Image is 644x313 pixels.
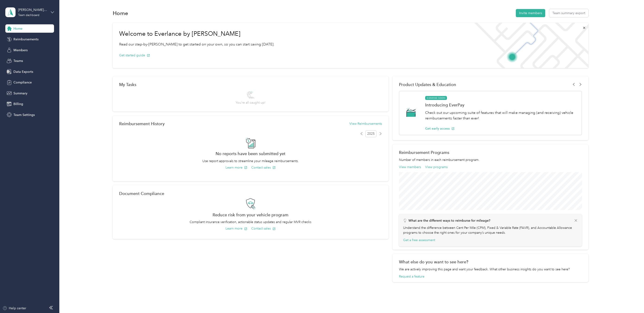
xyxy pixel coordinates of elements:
span: Product Updates & Education [399,82,456,87]
span: Summary [13,91,27,96]
span: Teams [13,58,23,63]
button: View Reimbursements [349,121,382,126]
button: Get started guide [119,53,150,58]
h1: Welcome to Everlance by [PERSON_NAME] [119,30,274,38]
span: COMING SOON [425,96,447,100]
button: View members [399,165,421,169]
button: Team summary export [549,9,588,17]
p: Read our step-by-[PERSON_NAME] to get started on your own, so you can start saving [DATE]. [119,42,274,47]
h2: Reimbursement History [119,121,165,126]
h2: Reimbursement Programs [399,150,582,155]
p: Use report approvals to streamline your mileage reimbursements. [119,159,382,163]
h1: Introducing EverPay [425,102,577,107]
h2: No reports have been submitted yet [119,151,382,156]
button: Request a feature [399,274,424,279]
button: Invite members [516,9,545,17]
div: What else do you want to see here? [399,259,582,264]
p: Compliant insurance verification, actionable status updates and regular MVR checks [119,220,382,224]
span: Reimbursements [13,37,38,42]
span: Data Exports [13,69,33,74]
div: We are actively improving this page and want your feedback. What other business insights do you w... [399,267,582,272]
span: You’re all caught up! [236,100,265,105]
span: Home [13,26,22,31]
button: Help center [3,306,26,311]
span: Team Settings [13,112,35,117]
iframe: Everlance-gr Chat Button Frame [618,287,644,313]
img: Welcome to everlance [469,23,588,68]
span: Billing [13,102,23,106]
div: Team dashboard [18,14,39,17]
h2: Document Compliance [119,191,164,196]
button: Get a free assessment [403,238,435,243]
h1: Home [113,11,128,16]
span: Members [13,48,28,53]
button: Learn more [226,165,247,170]
button: View programs [425,165,448,169]
div: [PERSON_NAME] Excavation [18,7,47,12]
button: Learn more [226,226,247,231]
div: My Tasks [119,82,382,87]
button: Get early access [425,126,455,131]
p: Understand the difference between Cent Per Mile (CPM), Fixed & Variable Rate (FAVR), and Accounta... [403,225,578,235]
button: Contact sales [251,226,276,231]
h2: Reduce risk from your vehicle program [119,212,382,217]
span: 2025 [365,130,376,137]
span: Compliance [13,80,32,85]
button: Contact sales [251,165,276,170]
p: What are the different ways to reimburse for mileage? [408,218,490,223]
p: Check out our upcoming suite of features that will make managing (and receiving) vehicle reimburs... [425,110,577,121]
p: Number of members in each reimbursement program. [399,157,582,162]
